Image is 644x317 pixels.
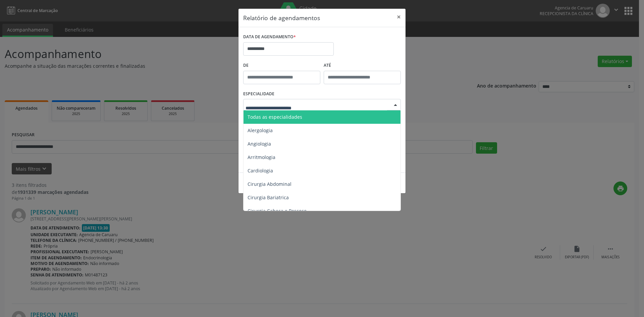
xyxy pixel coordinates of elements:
[243,32,296,42] label: DATA DE AGENDAMENTO
[248,141,271,147] span: Angiologia
[243,89,274,99] label: ESPECIALIDADE
[248,194,289,201] span: Cirurgia Bariatrica
[243,60,320,71] label: De
[248,154,275,160] span: Arritmologia
[248,208,307,214] span: Cirurgia Cabeça e Pescoço
[248,167,273,174] span: Cardiologia
[243,13,320,22] h5: Relatório de agendamentos
[248,181,291,187] span: Cirurgia Abdominal
[324,60,401,71] label: ATÉ
[248,127,273,134] span: Alergologia
[248,114,302,120] span: Todas as especialidades
[392,9,406,25] button: Close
